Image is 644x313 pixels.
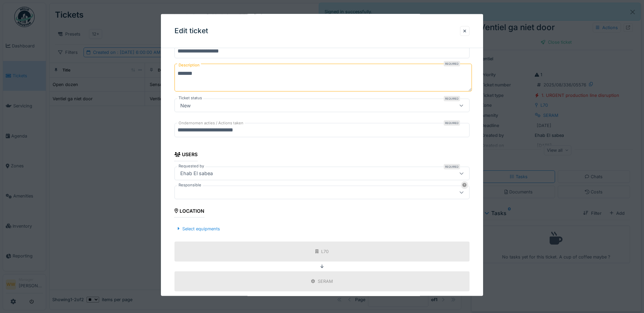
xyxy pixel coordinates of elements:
[174,224,222,233] div: Select equipments
[444,120,460,126] div: Required
[444,61,460,66] div: Required
[321,248,329,254] div: L70
[174,206,204,217] div: Location
[444,164,460,169] div: Required
[444,96,460,101] div: Required
[177,95,203,101] label: Ticket status
[174,27,208,35] h3: Edit ticket
[177,163,205,169] label: Requested by
[174,149,198,161] div: Users
[177,182,203,188] label: Responsible
[177,61,201,69] label: Description
[318,278,333,284] div: SERAM
[178,102,194,109] div: New
[177,120,245,126] label: Ondernomen acties / Actions taken
[178,169,216,177] div: Ehab El sabea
